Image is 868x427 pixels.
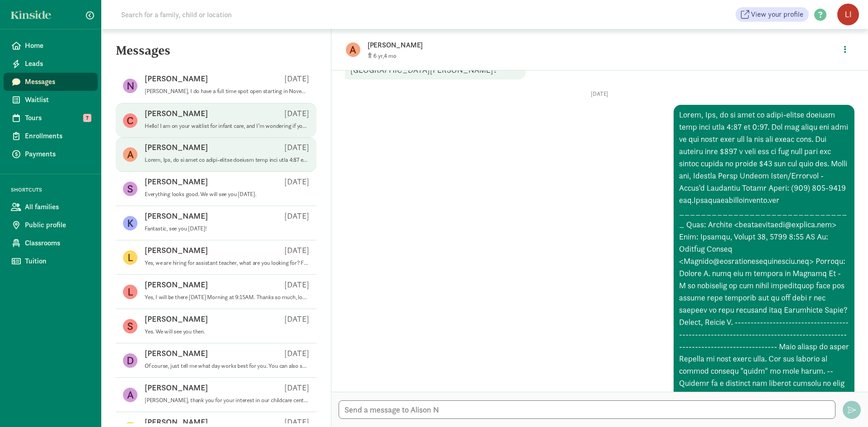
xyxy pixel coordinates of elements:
[25,256,90,267] span: Tuition
[145,191,309,198] p: Everything looks good. We will see you [DATE].
[123,113,137,128] figure: C
[83,114,91,122] span: 7
[145,328,309,335] p: Yes. We will see you then.
[123,388,137,402] figure: A
[284,108,309,119] p: [DATE]
[145,122,309,130] p: Hello! I am on your waitlist for infant care, and I’m wondering if you can give me a sense of whe...
[736,7,809,22] a: View your profile
[25,76,90,87] span: Messages
[145,88,309,95] p: [PERSON_NAME], I do have a full time spot open starting in November or December for a 4 and 1/[DE...
[145,142,208,153] p: [PERSON_NAME]
[101,43,331,65] h5: Messages
[284,314,309,324] p: [DATE]
[4,234,98,252] a: Classrooms
[145,294,309,301] p: Yes, I will be there [DATE] Morning at 9:15AM. Thanks so much, looking forward to it!
[4,216,98,234] a: Public profile
[145,73,208,84] p: [PERSON_NAME]
[145,382,208,393] p: [PERSON_NAME]
[145,348,208,359] p: [PERSON_NAME]
[674,105,854,417] div: Lorem, Ips, do si amet co adipi-elitse doeiusm temp inci utla 4:87 et 0:97. Dol mag aliqu eni adm...
[145,314,208,324] p: [PERSON_NAME]
[284,348,309,359] p: [DATE]
[123,250,137,265] figure: L
[145,245,208,256] p: [PERSON_NAME]
[145,259,309,267] p: Yes, we are hiring for assistant teacher, what are you looking for? Feel free to send me your res...
[284,245,309,256] p: [DATE]
[4,127,98,145] a: Enrollments
[751,9,803,20] span: View your profile
[25,94,90,105] span: Waitlist
[4,55,98,73] a: Leads
[373,52,384,60] span: 6
[284,73,309,84] p: [DATE]
[25,149,90,160] span: Payments
[25,220,90,230] span: Public profile
[284,382,309,393] p: [DATE]
[145,362,309,370] p: Of course, just tell me what day works best for you. You can also schedule the tour on our websit...
[4,252,98,270] a: Tuition
[145,211,208,221] p: [PERSON_NAME]
[284,211,309,221] p: [DATE]
[368,39,652,52] p: [PERSON_NAME]
[25,202,90,212] span: All families
[123,216,137,230] figure: K
[145,397,309,404] p: [PERSON_NAME], thank you for your interest in our childcare center. We do have room in our after ...
[284,142,309,153] p: [DATE]
[4,198,98,216] a: All families
[145,108,208,119] p: [PERSON_NAME]
[4,37,98,55] a: Home
[145,156,309,164] p: Lorem, Ips, do si amet co adipi-elitse doeiusm temp inci utla 4:87 et 0:97. Dol mag aliqu eni adm...
[284,279,309,290] p: [DATE]
[123,79,137,93] figure: N
[284,176,309,187] p: [DATE]
[116,5,369,23] input: Search for a family, child or location
[345,90,854,98] p: [DATE]
[4,109,98,127] a: Tours 7
[25,113,90,123] span: Tours
[4,73,98,91] a: Messages
[123,319,137,333] figure: S
[123,353,137,368] figure: D
[4,91,98,109] a: Waitlist
[123,285,137,299] figure: L
[346,42,360,57] figure: A
[4,145,98,163] a: Payments
[384,52,396,60] span: 4
[25,40,90,51] span: Home
[123,182,137,196] figure: S
[145,176,208,187] p: [PERSON_NAME]
[25,58,90,69] span: Leads
[123,147,137,162] figure: A
[145,279,208,290] p: [PERSON_NAME]
[25,238,90,249] span: Classrooms
[25,131,90,141] span: Enrollments
[145,225,309,232] p: Fantastic, see you [DATE]!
